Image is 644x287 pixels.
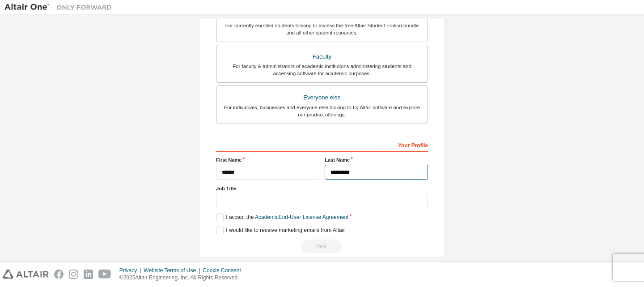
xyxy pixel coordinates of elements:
[222,91,422,104] div: Everyone else
[119,267,144,274] div: Privacy
[216,156,319,163] label: First Name
[216,214,348,221] label: I accept the
[255,214,348,220] a: Academic End-User License Agreement
[216,240,428,253] div: Read and acccept EULA to continue
[98,270,111,279] img: youtube.svg
[3,270,49,279] img: altair_logo.svg
[144,267,203,274] div: Website Terms of Use
[203,267,246,274] div: Cookie Consent
[69,270,78,279] img: instagram.svg
[222,22,422,36] div: For currently enrolled students looking to access the free Altair Student Edition bundle and all ...
[119,274,246,282] p: © 2025 Altair Engineering, Inc. All Rights Reserved.
[54,270,64,279] img: facebook.svg
[84,270,93,279] img: linkedin.svg
[4,3,116,12] img: Altair One
[325,156,428,163] label: Last Name
[216,185,428,192] label: Job Title
[216,227,345,234] label: I would like to receive marketing emails from Altair
[216,137,428,152] div: Your Profile
[222,51,422,63] div: Faculty
[222,63,422,77] div: For faculty & administrators of academic institutions administering students and accessing softwa...
[222,104,422,118] div: For individuals, businesses and everyone else looking to try Altair software and explore our prod...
